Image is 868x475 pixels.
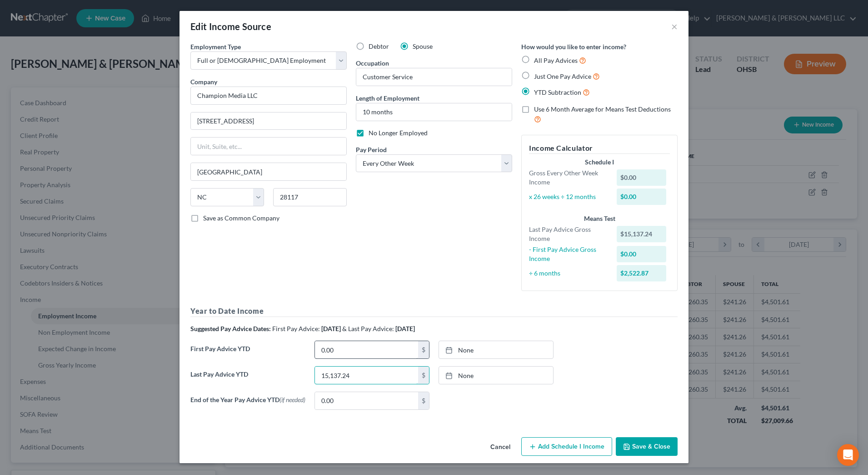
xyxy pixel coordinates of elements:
span: First Pay Advice: [272,325,320,332]
label: First Pay Advice YTD [186,341,310,366]
input: 0.00 [315,392,418,409]
span: YTD Subtraction [534,88,581,96]
label: End of the Year Pay Advice YTD [186,392,310,417]
div: Schedule I [529,158,670,167]
span: All Pay Advices [534,56,578,64]
strong: Suggested Pay Advice Dates: [190,325,271,332]
span: Spouse [413,42,433,50]
input: Enter city... [191,163,346,180]
label: How would you like to enter income? [521,42,626,51]
input: Enter address... [191,112,346,130]
span: Save as Common Company [203,214,279,222]
div: Open Intercom Messenger [837,444,859,466]
strong: [DATE] [395,325,415,332]
div: $0.00 [617,189,667,205]
span: Pay Period [356,146,387,153]
label: Length of Employment [356,93,419,103]
div: $15,137.24 [617,226,667,242]
span: Company [190,78,217,86]
span: Debtor [369,42,389,50]
input: Enter zip... [273,188,347,206]
input: Search company by name... [190,87,347,105]
input: ex: 2 years [356,103,512,121]
a: None [439,367,553,384]
div: $ [418,392,429,409]
div: - First Pay Advice Gross Income [524,245,612,263]
div: ÷ 6 months [524,269,612,278]
span: & Last Pay Advice: [342,325,394,332]
button: Save & Close [616,437,678,456]
div: $0.00 [617,246,667,262]
div: Last Pay Advice Gross Income [524,225,612,243]
div: $ [418,367,429,384]
button: Add Schedule I Income [521,437,612,456]
div: x 26 weeks ÷ 12 months [524,192,612,201]
input: 0.00 [315,367,418,384]
div: $ [418,341,429,358]
span: No Longer Employed [369,129,428,137]
span: Use 6 Month Average for Means Test Deductions [534,105,671,113]
a: None [439,341,553,358]
div: Gross Every Other Week Income [524,169,612,187]
button: Cancel [483,438,518,456]
div: Means Test [529,214,670,223]
strong: [DATE] [321,325,341,332]
h5: Income Calculator [529,143,670,154]
span: Just One Pay Advice [534,72,591,80]
div: $0.00 [617,169,667,186]
button: × [671,21,678,32]
span: Employment Type [190,43,241,51]
h5: Year to Date Income [190,306,678,317]
input: 0.00 [315,341,418,358]
label: Occupation [356,58,389,68]
div: Edit Income Source [190,20,271,33]
input: -- [356,68,512,86]
span: (if needed) [279,396,305,403]
div: $2,522.87 [617,265,667,281]
input: Unit, Suite, etc... [191,138,346,155]
label: Last Pay Advice YTD [186,366,310,392]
